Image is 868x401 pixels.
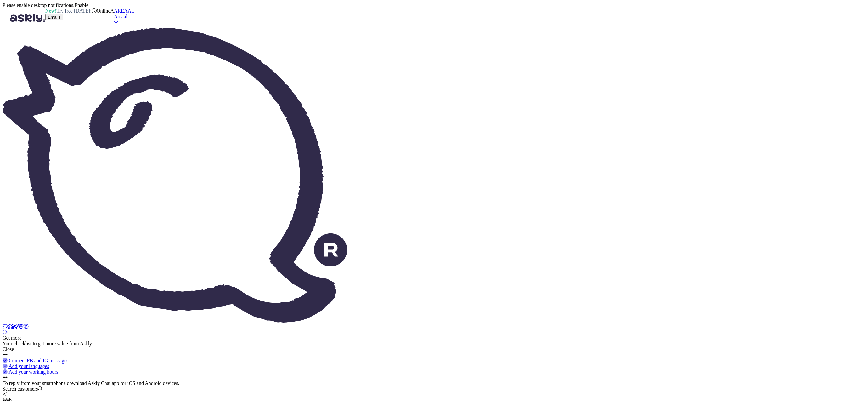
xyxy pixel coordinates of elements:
div: All [3,392,347,398]
div: Close [3,347,347,352]
a: Add your languages [3,364,347,369]
b: New! [45,8,57,14]
span: Search customers [3,386,38,392]
div: A [110,8,114,28]
a: Connect FB and IG messages [3,358,347,364]
div: Please enable desktop notifications. [3,3,347,8]
div: Your checklist to get more value from Askly. [3,341,347,347]
a: AREAALAreaal [114,8,134,25]
div: To reply from your smartphone download Askly Chat app for iOS and Android devices. [3,381,347,386]
div: AREAAL [114,8,134,14]
span: Enable [74,3,88,8]
img: Askly Logo [3,28,347,323]
div: Try free [DATE]: [45,8,92,14]
div: Get more [3,335,347,341]
div: Online [92,8,110,14]
a: Add your working hours [3,369,347,375]
button: Emails [45,14,63,20]
div: Areaal [114,14,134,20]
